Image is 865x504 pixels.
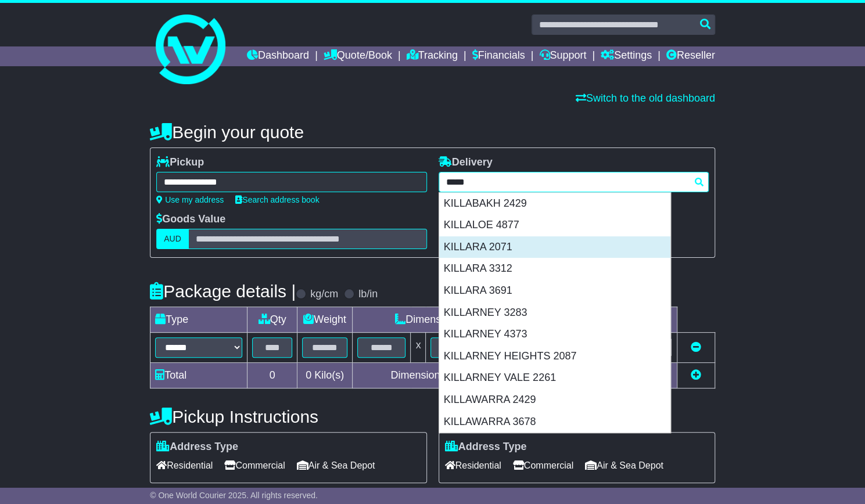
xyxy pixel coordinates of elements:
h4: Package details | [150,282,296,301]
div: KILLARA 3691 [439,280,670,302]
span: Residential [445,456,501,474]
a: Settings [601,46,652,66]
div: KILLARNEY 3283 [439,302,670,324]
div: KILLARA 2071 [439,236,670,258]
div: KILLALOE 4877 [439,214,670,236]
label: Address Type [445,441,527,453]
td: 0 [247,363,297,388]
a: Support [539,46,586,66]
span: © One World Courier 2025. All rights reserved. [150,491,318,500]
h4: Pickup Instructions [150,407,426,426]
td: Qty [247,307,297,333]
span: Air & Sea Depot [297,456,375,474]
label: lb/in [358,288,378,301]
a: Use my address [156,195,224,204]
td: Dimensions in Centimetre(s) [352,363,558,388]
div: KILLARNEY 4373 [439,323,670,345]
label: Address Type [156,441,238,453]
a: Switch to the old dashboard [576,92,715,104]
div: KILLAWARRA 3678 [439,411,670,433]
div: KILLARNEY HEIGHTS 2087 [439,345,670,368]
td: Total [150,363,247,388]
span: Commercial [513,456,573,474]
a: Search address book [235,195,319,204]
label: Pickup [156,156,204,169]
a: Remove this item [691,341,701,353]
a: Add new item [691,369,701,381]
label: Delivery [439,156,493,169]
span: Residential [156,456,213,474]
a: Dashboard [247,46,309,66]
label: AUD [156,229,189,249]
a: Quote/Book [324,46,392,66]
td: Kilo(s) [297,363,353,388]
a: Financials [472,46,525,66]
div: KILLAWARRA 2429 [439,389,670,411]
td: Type [150,307,247,333]
a: Reseller [666,46,715,66]
span: Commercial [224,456,285,474]
a: Tracking [406,46,457,66]
h4: Begin your quote [150,123,715,142]
td: x [411,333,426,363]
label: Goods Value [156,213,225,226]
div: KILLABAKH 2429 [439,193,670,215]
div: KILLARNEY VALE 2261 [439,367,670,389]
label: kg/cm [310,288,338,301]
span: 0 [306,369,311,381]
typeahead: Please provide city [439,172,709,192]
td: Weight [297,307,353,333]
span: Air & Sea Depot [585,456,663,474]
td: Dimensions (L x W x H) [352,307,558,333]
div: KILLARA 3312 [439,258,670,280]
